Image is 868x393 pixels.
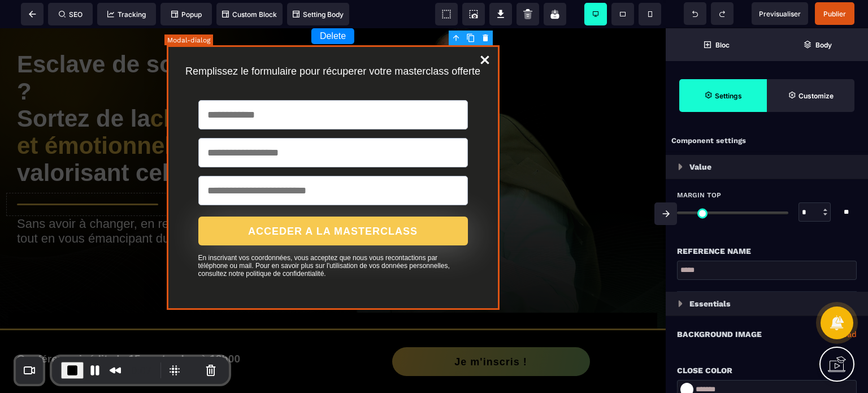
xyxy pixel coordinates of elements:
div: Close Color [677,364,857,377]
div: Reference name [677,244,857,258]
span: Publier [823,10,846,18]
span: Setting Body [293,10,344,19]
span: Tracking [107,10,146,19]
strong: Body [815,41,832,49]
span: Preview [752,2,808,25]
a: Close [474,20,496,45]
p: Background Image [677,327,762,341]
span: Margin Top [677,191,721,200]
img: loading [678,300,683,307]
button: ACCEDER A LA MASTERCLASS [198,188,468,217]
span: Popup [171,10,202,19]
strong: Customize [798,92,834,100]
span: Previsualiser [759,10,801,18]
strong: Bloc [715,41,730,49]
span: Open Blocks [666,28,767,61]
span: Open Style Manager [767,79,854,112]
text: Remplissez le formulaire pour récuperer votre masterclass offerte [179,34,488,52]
strong: Settings [715,92,742,100]
span: Screenshot [462,3,485,25]
text: En inscrivant vos coordonnées, vous acceptez que nous vous recontactions par téléphone ou mail. P... [198,223,468,249]
span: View components [435,3,458,25]
span: Open Layer Manager [767,28,868,61]
span: Custom Block [222,10,277,19]
span: SEO [59,10,83,19]
p: Value [689,160,711,174]
span: Settings [679,79,767,112]
p: Essentials [689,297,731,310]
div: Component settings [666,130,868,152]
img: loading [678,163,683,170]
